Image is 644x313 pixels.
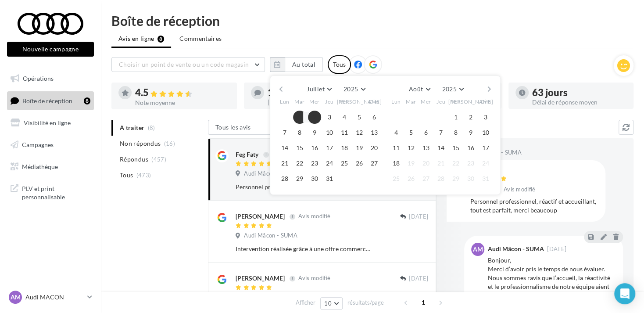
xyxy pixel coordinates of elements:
[419,172,433,185] button: 27
[391,98,401,105] span: Lun
[449,172,462,185] button: 29
[442,85,456,93] span: 2025
[323,141,336,155] button: 17
[479,111,492,124] button: 3
[278,126,291,139] button: 7
[7,42,94,57] button: Nouvelle campagne
[7,289,94,306] a: AM Audi MACON
[119,61,249,68] span: Choisir un point de vente ou un code magasin
[293,141,306,155] button: 15
[409,213,428,221] span: [DATE]
[368,157,381,170] button: 27
[151,156,166,163] span: (457)
[307,85,324,93] span: Juillet
[390,126,403,139] button: 4
[303,83,335,95] button: Juillet
[323,126,336,139] button: 10
[120,171,133,180] span: Tous
[324,300,332,307] span: 10
[236,183,371,191] div: Personnel professionnel, réactif et accueillant, tout est parfait, merci beaucoup
[390,157,403,170] button: 18
[308,126,321,139] button: 9
[338,111,351,124] button: 4
[5,179,96,205] a: PLV et print personnalisable
[25,293,84,302] p: Audi MACON
[368,126,381,139] button: 13
[280,98,290,105] span: Lun
[24,119,71,126] span: Visibilité en ligne
[369,98,379,105] span: Dim
[22,162,58,170] span: Médiathèque
[419,141,433,155] button: 13
[323,157,336,170] button: 24
[353,141,366,155] button: 19
[368,141,381,155] button: 20
[164,140,175,147] span: (16)
[368,111,381,124] button: 6
[278,172,291,185] button: 28
[470,197,598,215] div: Personnel professionnel, réactif et accueillant, tout est parfait, merci beaucoup
[547,246,566,252] span: [DATE]
[84,97,90,104] div: 8
[434,172,447,185] button: 28
[353,111,366,124] button: 5
[120,139,161,148] span: Non répondus
[179,34,222,43] span: Commentaires
[308,111,321,124] button: 2
[390,172,403,185] button: 25
[23,75,54,82] span: Opérations
[434,141,447,155] button: 14
[438,83,467,95] button: 2025
[294,98,305,105] span: Mar
[347,299,384,307] span: résultats/page
[479,172,492,185] button: 31
[464,172,477,185] button: 30
[22,97,72,104] span: Boîte de réception
[404,172,418,185] button: 26
[488,246,544,252] div: Audi Mâcon - SUMA
[320,297,343,309] button: 10
[5,69,96,88] a: Opérations
[208,120,296,135] button: Tous les avis
[343,85,358,93] span: 2025
[464,141,477,155] button: 16
[409,275,428,283] span: [DATE]
[236,150,258,159] div: Feg Faty
[479,141,492,155] button: 17
[298,213,330,220] span: Avis modifié
[464,126,477,139] button: 9
[337,98,382,105] span: [PERSON_NAME]
[338,141,351,155] button: 18
[353,157,366,170] button: 26
[5,136,96,154] a: Campagnes
[479,126,492,139] button: 10
[480,98,491,105] span: Dim
[470,167,537,173] div: Feg Faty
[308,141,321,155] button: 16
[434,126,447,139] button: 7
[449,126,462,139] button: 8
[309,98,320,105] span: Mer
[120,155,148,164] span: Répondus
[5,91,96,110] a: Boîte de réception8
[448,98,494,105] span: [PERSON_NAME]
[285,57,323,72] button: Au total
[244,232,297,240] span: Audi Mâcon - SUMA
[323,172,336,185] button: 31
[409,85,423,93] span: Août
[419,126,433,139] button: 6
[479,157,492,170] button: 24
[390,141,403,155] button: 11
[236,212,285,221] div: [PERSON_NAME]
[22,141,54,148] span: Campagnes
[296,299,315,307] span: Afficher
[532,88,627,97] div: 63 jours
[464,111,477,124] button: 2
[532,99,627,105] div: Délai de réponse moyen
[421,98,431,105] span: Mer
[308,172,321,185] button: 30
[278,157,291,170] button: 21
[449,111,462,124] button: 1
[236,245,371,253] div: Intervention réalisée grâce à une offre commerciale d'Audi très intéressante.
[325,98,334,105] span: Jeu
